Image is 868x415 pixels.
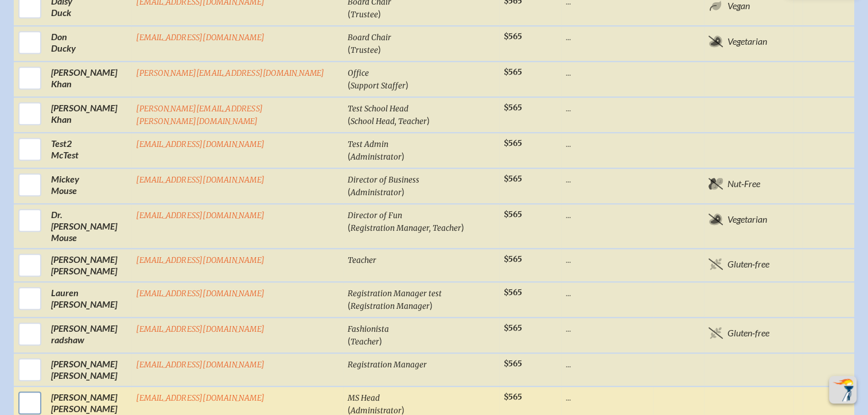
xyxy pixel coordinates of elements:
[351,10,378,20] span: Trustee
[430,300,433,311] span: )
[136,33,264,42] a: [EMAIL_ADDRESS][DOMAIN_NAME]
[348,324,389,334] span: Fashionista
[51,209,63,220] span: Dr.
[348,186,351,197] span: (
[566,254,648,265] p: ...
[136,68,324,78] a: [PERSON_NAME][EMAIL_ADDRESS][DOMAIN_NAME]
[136,324,264,334] a: [EMAIL_ADDRESS][DOMAIN_NAME]
[727,36,767,47] span: Vegetarian
[136,360,264,370] a: [EMAIL_ADDRESS][DOMAIN_NAME]
[427,115,430,126] span: )
[727,327,769,339] span: Gluten-free
[831,378,854,401] img: To the top
[136,255,264,265] a: [EMAIL_ADDRESS][DOMAIN_NAME]
[829,376,857,404] button: Scroll Top
[406,79,408,90] span: )
[566,173,648,185] p: ...
[727,258,769,270] span: Gluten-free
[566,31,648,42] p: ...
[504,210,522,219] span: $565
[46,61,131,97] td: [PERSON_NAME] Khan
[461,222,464,232] span: )
[402,404,404,415] span: )
[351,223,461,233] span: Registration Manager, Teacher
[566,358,648,370] p: ...
[348,79,351,90] span: (
[348,289,442,298] span: Registration Manager test
[136,139,264,149] a: [EMAIL_ADDRESS][DOMAIN_NAME]
[348,404,351,415] span: (
[348,360,427,370] span: Registration Manager
[351,337,379,347] span: Teacher
[46,168,131,204] td: Mickey Mouse
[136,289,264,298] a: [EMAIL_ADDRESS][DOMAIN_NAME]
[348,139,388,149] span: Test Admin
[566,209,648,220] p: ...
[351,117,427,126] span: School Head, Teacher
[566,138,648,149] p: ...
[348,104,408,114] span: Test School Head
[46,204,131,249] td: [PERSON_NAME] Mouse
[566,287,648,298] p: ...
[348,222,351,232] span: (
[504,288,522,297] span: $565
[136,175,264,185] a: [EMAIL_ADDRESS][DOMAIN_NAME]
[46,97,131,133] td: [PERSON_NAME] Khan
[351,81,406,91] span: Support Staffer
[348,335,351,346] span: (
[46,353,131,386] td: [PERSON_NAME] [PERSON_NAME]
[504,174,522,184] span: $565
[566,102,648,114] p: ...
[348,68,369,78] span: Office
[727,178,760,189] span: Nut-Free
[351,301,430,311] span: Registration Manager
[504,67,522,77] span: $565
[727,214,767,225] span: Vegetarian
[46,133,131,168] td: Test2 McTest
[46,249,131,282] td: [PERSON_NAME] [PERSON_NAME]
[348,393,380,403] span: MS Head
[136,211,264,220] a: [EMAIL_ADDRESS][DOMAIN_NAME]
[136,393,264,403] a: [EMAIL_ADDRESS][DOMAIN_NAME]
[46,317,131,353] td: [PERSON_NAME] radshaw
[378,8,381,19] span: )
[566,323,648,334] p: ...
[378,44,381,55] span: )
[402,150,404,161] span: )
[348,115,351,126] span: (
[504,254,522,264] span: $565
[504,32,522,41] span: $565
[351,188,402,197] span: Administrator
[348,150,351,161] span: (
[379,335,382,346] span: )
[504,323,522,333] span: $565
[504,392,522,402] span: $565
[46,26,131,61] td: Don Ducky
[351,45,378,55] span: Trustee
[504,138,522,148] span: $565
[348,44,351,55] span: (
[136,104,263,126] a: [PERSON_NAME][EMAIL_ADDRESS][PERSON_NAME][DOMAIN_NAME]
[348,211,402,220] span: Director of Fun
[348,33,391,42] span: Board Chair
[46,282,131,317] td: Lauren [PERSON_NAME]
[504,103,522,113] span: $565
[348,300,351,311] span: (
[348,175,419,185] span: Director of Business
[504,359,522,369] span: $565
[351,152,402,162] span: Administrator
[566,391,648,403] p: ...
[348,8,351,19] span: (
[348,255,376,265] span: Teacher
[402,186,404,197] span: )
[566,67,648,78] p: ...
